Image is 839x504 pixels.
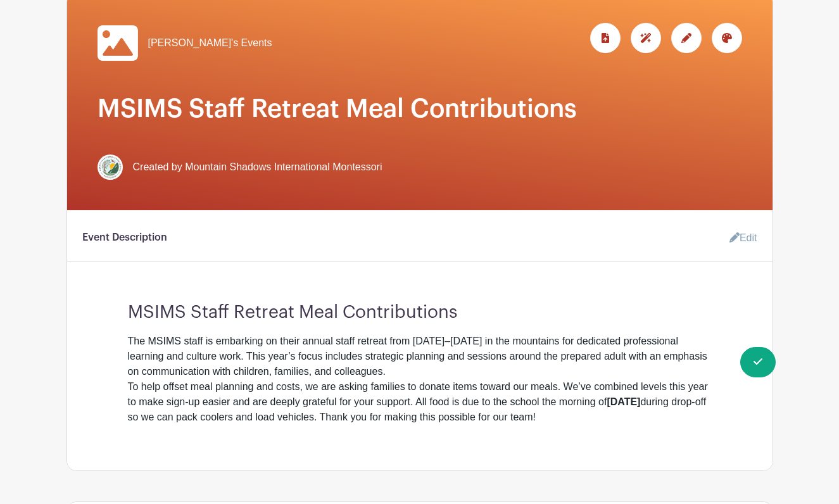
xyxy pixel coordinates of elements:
[98,23,272,63] a: [PERSON_NAME]'s Events
[128,334,712,379] div: The MSIMS staff is embarking on their annual staff retreat from [DATE]–[DATE] in the mountains fo...
[98,154,123,180] img: MSIM_LogoCircular.jpg
[82,232,167,244] h6: Event Description
[719,225,757,251] a: Edit
[98,94,742,124] h1: MSIMS Staff Retreat Meal Contributions
[607,396,640,407] strong: [DATE]
[128,292,712,324] h3: MSIMS Staff Retreat Meal Contributions
[128,379,712,425] div: To help offset meal planning and costs, we are asking families to donate items toward our meals. ...
[133,160,382,175] span: Created by Mountain Shadows International Montessori
[148,35,272,51] span: [PERSON_NAME]'s Events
